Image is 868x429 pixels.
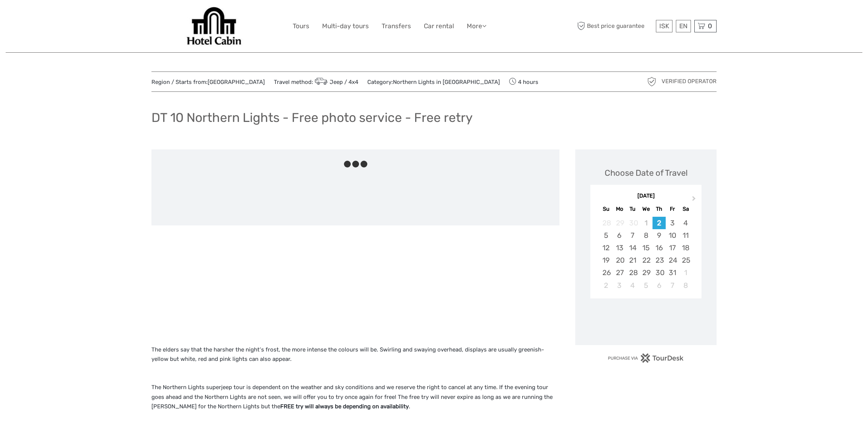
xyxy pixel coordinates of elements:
[151,78,265,86] span: Region / Starts from:
[151,110,473,125] h1: DT 10 Northern Lights - Free photo service - Free retry
[151,383,559,421] p: The Northern Lights superjeep tour is dependent on the weather and sky conditions and we reserve ...
[608,353,684,363] img: PurchaseViaTourDesk.png
[151,345,559,374] p: The elders say that the harsher the night‘s frost, the more intense the colours will be. Swirling...
[424,21,454,32] a: Car rental
[653,204,666,214] div: Th
[605,167,688,179] div: Choose Date of Travel
[274,76,358,87] span: Travel method:
[575,20,654,32] span: Best price guarantee
[653,217,666,229] div: Choose Thursday, October 2nd, 2025
[662,78,717,85] span: Verified Operator
[626,279,639,292] div: Choose Tuesday, November 4th, 2025
[599,242,613,254] div: Choose Sunday, October 12th, 2025
[653,242,666,254] div: Choose Thursday, October 16th, 2025
[599,229,613,242] div: Choose Sunday, October 5th, 2025
[689,194,701,206] button: Next Month
[509,76,538,87] span: 4 hours
[679,229,692,242] div: Choose Saturday, October 11th, 2025
[185,6,244,47] img: Our services
[666,217,679,229] div: Choose Friday, October 3rd, 2025
[322,21,369,32] a: Multi-day tours
[639,217,653,229] div: Not available Wednesday, October 1st, 2025
[626,242,639,254] div: Choose Tuesday, October 14th, 2025
[679,266,692,279] div: Choose Saturday, November 1st, 2025
[613,229,626,242] div: Choose Monday, October 6th, 2025
[626,217,639,229] div: Not available Tuesday, September 30th, 2025
[653,254,666,266] div: Choose Thursday, October 23rd, 2025
[599,217,613,229] div: Not available Sunday, September 28th, 2025
[639,229,653,242] div: Choose Wednesday, October 8th, 2025
[707,22,713,30] span: 0
[626,254,639,266] div: Choose Tuesday, October 21st, 2025
[626,266,639,279] div: Choose Tuesday, October 28th, 2025
[382,21,411,32] a: Transfers
[613,254,626,266] div: Choose Monday, October 20th, 2025
[626,229,639,242] div: Choose Tuesday, October 7th, 2025
[593,217,699,292] div: month 2025-10
[639,254,653,266] div: Choose Wednesday, October 22nd, 2025
[590,192,701,200] div: [DATE]
[679,204,692,214] div: Sa
[666,266,679,279] div: Choose Friday, October 31st, 2025
[613,217,626,229] div: Not available Monday, September 29th, 2025
[646,76,658,88] img: verified_operator_grey_128.png
[467,21,486,32] a: More
[639,242,653,254] div: Choose Wednesday, October 15th, 2025
[599,266,613,279] div: Choose Sunday, October 26th, 2025
[679,217,692,229] div: Choose Saturday, October 4th, 2025
[643,318,648,323] div: Loading...
[280,403,409,410] strong: FREE try will always be depending on availability
[679,242,692,254] div: Choose Saturday, October 18th, 2025
[293,21,309,32] a: Tours
[666,242,679,254] div: Choose Friday, October 17th, 2025
[679,279,692,292] div: Choose Saturday, November 8th, 2025
[676,20,691,32] div: EN
[208,79,265,85] a: [GEOGRAPHIC_DATA]
[639,204,653,214] div: We
[599,204,613,214] div: Su
[653,266,666,279] div: Choose Thursday, October 30th, 2025
[313,79,358,85] a: Jeep / 4x4
[599,279,613,292] div: Choose Sunday, November 2nd, 2025
[393,79,500,85] a: Northern Lights in [GEOGRAPHIC_DATA]
[639,279,653,292] div: Choose Wednesday, November 5th, 2025
[659,22,669,30] span: ISK
[653,279,666,292] div: Choose Thursday, November 6th, 2025
[626,204,639,214] div: Tu
[679,254,692,266] div: Choose Saturday, October 25th, 2025
[613,279,626,292] div: Choose Monday, November 3rd, 2025
[599,254,613,266] div: Choose Sunday, October 19th, 2025
[666,254,679,266] div: Choose Friday, October 24th, 2025
[653,229,666,242] div: Choose Thursday, October 9th, 2025
[639,266,653,279] div: Choose Wednesday, October 29th, 2025
[613,266,626,279] div: Choose Monday, October 27th, 2025
[666,229,679,242] div: Choose Friday, October 10th, 2025
[613,242,626,254] div: Choose Monday, October 13th, 2025
[666,279,679,292] div: Choose Friday, November 7th, 2025
[666,204,679,214] div: Fr
[613,204,626,214] div: Mo
[367,78,500,86] span: Category:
